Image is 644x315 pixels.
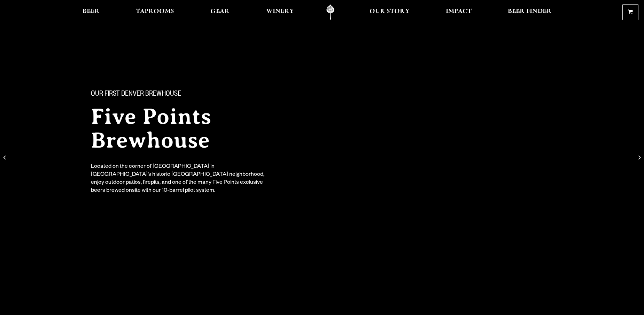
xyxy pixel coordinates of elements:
span: Taprooms [136,9,174,14]
span: Beer Finder [508,9,552,14]
span: Gear [210,9,230,14]
a: Our Story [365,5,414,20]
h2: Five Points Brewhouse [91,105,308,152]
span: Winery [266,9,294,14]
span: Beer [83,9,100,14]
a: Beer Finder [503,5,556,20]
a: Impact [441,5,476,20]
a: Taprooms [131,5,179,20]
a: Winery [262,5,298,20]
span: Impact [446,9,472,14]
div: Located on the corner of [GEOGRAPHIC_DATA] in [GEOGRAPHIC_DATA]’s historic [GEOGRAPHIC_DATA] neig... [91,163,269,195]
span: Our Story [370,9,410,14]
a: Gear [206,5,234,20]
span: Our First Denver Brewhouse [91,90,181,99]
a: Beer [78,5,104,20]
a: Odell Home [317,5,343,20]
